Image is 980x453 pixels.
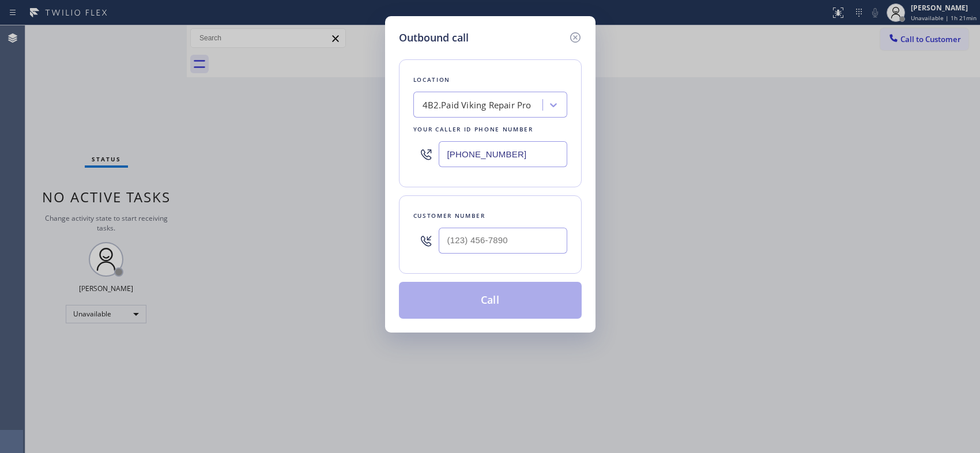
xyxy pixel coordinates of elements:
[439,228,567,254] input: (123) 456-7890
[399,30,469,46] h5: Outbound call
[423,99,532,112] div: 4B2.Paid Viking Repair Pro
[399,282,582,319] button: Call
[413,123,567,135] div: Your caller id phone number
[413,210,567,222] div: Customer number
[439,141,567,167] input: (123) 456-7890
[413,74,567,86] div: Location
